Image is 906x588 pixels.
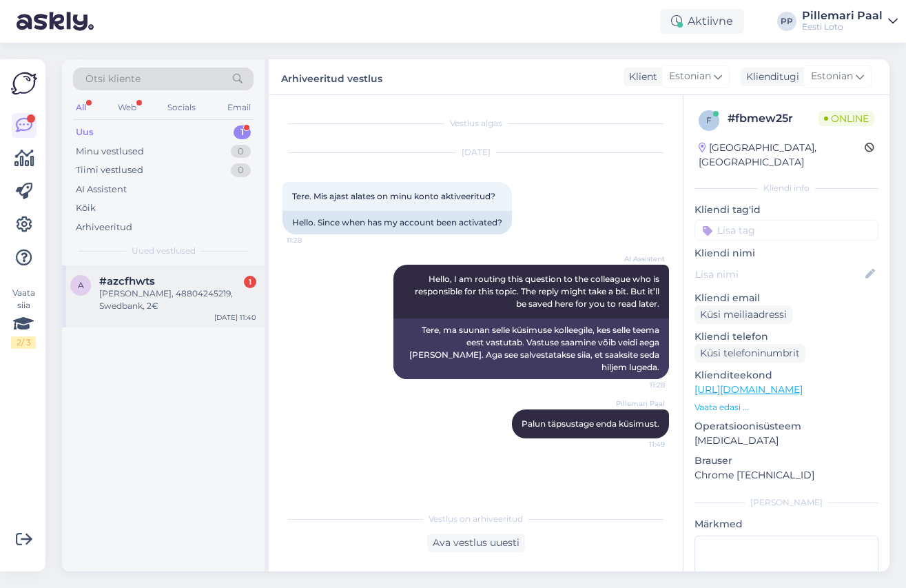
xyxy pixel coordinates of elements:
[819,111,874,126] span: Online
[78,280,84,290] span: a
[522,418,659,429] span: Palun täpsustage enda küsimust.
[694,517,878,531] p: Märkmed
[669,69,711,84] span: Estonian
[244,276,256,288] div: 1
[214,312,256,323] div: [DATE] 11:40
[613,380,665,390] span: 11:28
[694,368,878,383] p: Klienditeekond
[694,383,803,396] a: [URL][DOMAIN_NAME]
[165,99,198,116] div: Socials
[694,182,878,194] div: Kliendi info
[11,336,36,349] div: 2 / 3
[292,191,495,201] span: Tere. Mis ajast alates on minu konto aktiveeritud?
[694,419,878,434] p: Operatsioonisüsteem
[699,141,865,170] div: [GEOGRAPHIC_DATA], [GEOGRAPHIC_DATA]
[282,211,512,234] div: Hello. Since when has my account been activated?
[99,275,155,287] span: #azcfhwts
[231,163,251,177] div: 0
[234,125,251,139] div: 1
[802,10,898,32] a: Pillemari PaalEesti Loto
[694,330,878,344] p: Kliendi telefon
[427,534,525,552] div: Ava vestlus uuesti
[225,99,254,116] div: Email
[624,70,657,84] div: Klient
[694,454,878,468] p: Brauser
[287,235,338,245] span: 11:28
[802,21,883,32] div: Eesti Loto
[802,10,883,21] div: Pillemari Paal
[231,145,251,159] div: 0
[777,12,796,31] div: PP
[660,9,744,34] div: Aktiivne
[706,115,712,125] span: f
[694,220,878,241] input: Lisa tag
[99,287,256,312] div: [PERSON_NAME], 48804245219, Swedbank, 2€
[613,254,665,264] span: AI Assistent
[694,344,805,363] div: Küsi telefoninumbrit
[694,468,878,483] p: Chrome [TECHNICAL_ID]
[115,99,139,116] div: Web
[73,99,89,116] div: All
[85,72,141,86] span: Otsi kliente
[694,496,878,509] div: [PERSON_NAME]
[695,267,863,282] input: Lisa nimi
[393,318,669,379] div: Tere, ma suunan selle küsimuse kolleegile, kes selle teema eest vastutab. Vastuse saamine võib ve...
[415,274,661,309] span: Hello, I am routing this question to the colleague who is responsible for this topic. The reply m...
[132,245,196,257] span: Uued vestlused
[282,117,669,130] div: Vestlus algas
[11,287,36,349] div: Vaata siia
[694,291,878,305] p: Kliendi email
[613,398,665,409] span: Pillemari Paal
[76,163,143,177] div: Tiimi vestlused
[694,434,878,448] p: [MEDICAL_DATA]
[76,221,132,234] div: Arhiveeritud
[76,183,127,196] div: AI Assistent
[282,146,669,159] div: [DATE]
[694,401,878,414] p: Vaata edasi ...
[811,69,853,84] span: Estonian
[741,70,799,84] div: Klienditugi
[281,68,382,86] label: Arhiveeritud vestlus
[694,305,792,324] div: Küsi meiliaadressi
[11,70,37,97] img: Askly Logo
[613,439,665,449] span: 11:49
[694,203,878,217] p: Kliendi tag'id
[429,513,523,525] span: Vestlus on arhiveeritud
[76,145,144,159] div: Minu vestlused
[728,110,819,127] div: # fbmew25r
[76,201,96,215] div: Kõik
[76,125,94,139] div: Uus
[694,246,878,261] p: Kliendi nimi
